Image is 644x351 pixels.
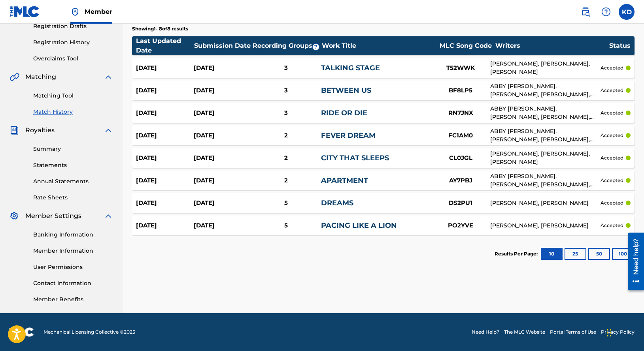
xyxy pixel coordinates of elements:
[504,328,545,336] a: The MLC Website
[472,328,499,336] a: Need Help?
[490,82,601,99] div: ABBY [PERSON_NAME], [PERSON_NAME], [PERSON_NAME], [PERSON_NAME], [PERSON_NAME]
[33,247,113,255] a: Member Information
[33,295,113,304] a: Member Benefits
[33,231,113,239] a: Banking Information
[194,86,251,95] div: [DATE]
[490,172,601,189] div: ABBY [PERSON_NAME], [PERSON_NAME], [PERSON_NAME], [PERSON_NAME]
[612,248,634,260] button: 100
[85,7,112,16] span: Member
[601,177,623,184] p: accepted
[251,221,321,230] div: 5
[601,87,623,94] p: accepted
[33,279,113,287] a: Contact Information
[601,222,623,229] p: accepted
[490,127,601,144] div: ABBY [PERSON_NAME], [PERSON_NAME], [PERSON_NAME], [PERSON_NAME]
[251,64,321,73] div: 3
[601,7,611,17] img: help
[431,131,490,140] div: FC1AM0
[194,64,251,73] div: [DATE]
[313,44,319,50] span: ?
[622,230,644,293] iframe: Resource Center
[33,145,113,153] a: Summary
[431,154,490,163] div: CL0JGL
[541,248,563,260] button: 10
[581,7,590,17] img: search
[490,60,601,76] div: [PERSON_NAME], [PERSON_NAME], [PERSON_NAME]
[431,176,490,185] div: AY7PBJ
[495,250,540,257] p: Results Per Page:
[601,154,623,161] p: accepted
[136,36,194,55] div: Last Updated Date
[33,263,113,271] a: User Permissions
[490,105,601,121] div: ABBY [PERSON_NAME], [PERSON_NAME], [PERSON_NAME], [PERSON_NAME]
[601,64,623,71] p: accepted
[33,161,113,169] a: Statements
[251,176,321,185] div: 2
[104,211,113,221] img: expand
[490,150,601,166] div: [PERSON_NAME], [PERSON_NAME], [PERSON_NAME]
[431,199,490,208] div: DS2PU1
[136,221,194,230] div: [DATE]
[132,25,188,32] p: Showing 1 - 8 of 8 results
[251,131,321,140] div: 2
[194,41,252,51] div: Submission Date
[33,54,113,63] a: Overclaims Tool
[607,321,612,345] div: Drag
[431,86,490,95] div: BF8LP5
[9,211,19,221] img: Member Settings
[194,109,251,118] div: [DATE]
[251,86,321,95] div: 3
[321,64,380,72] a: TALKING STAGE
[321,176,368,185] a: APARTMENT
[578,4,593,20] a: Public Search
[565,248,586,260] button: 25
[431,64,490,73] div: T52WWK
[252,41,322,51] div: Recording Groups
[601,132,623,139] p: accepted
[194,154,251,163] div: [DATE]
[194,176,251,185] div: [DATE]
[490,221,601,230] div: [PERSON_NAME], [PERSON_NAME]
[194,221,251,230] div: [DATE]
[431,221,490,230] div: PO2YVE
[136,109,194,118] div: [DATE]
[321,154,389,162] a: CITY THAT SLEEPS
[25,211,81,221] span: Member Settings
[321,109,367,117] a: RIDE OR DIE
[321,199,353,207] a: DREAMS
[9,72,19,82] img: Matching
[322,41,436,51] div: Work Title
[70,7,80,17] img: Top Rightsholder
[598,4,614,20] div: Help
[136,176,194,185] div: [DATE]
[194,199,251,208] div: [DATE]
[104,72,113,82] img: expand
[321,131,376,140] a: FEVER DREAM
[490,199,601,207] div: [PERSON_NAME], [PERSON_NAME]
[604,313,644,351] iframe: Chat Widget
[321,86,371,95] a: BETWEEN US
[550,328,596,336] a: Portal Terms of Use
[25,126,55,135] span: Royalties
[33,92,113,100] a: Matching Tool
[33,108,113,116] a: Match History
[136,154,194,163] div: [DATE]
[9,327,34,337] img: logo
[251,109,321,118] div: 3
[436,41,495,51] div: MLC Song Code
[601,109,623,116] p: accepted
[136,86,194,95] div: [DATE]
[43,328,135,336] span: Mechanical Licensing Collective © 2025
[9,126,19,135] img: Royalties
[33,177,113,186] a: Annual Statements
[33,22,113,30] a: Registration Drafts
[104,126,113,135] img: expand
[136,199,194,208] div: [DATE]
[251,199,321,208] div: 5
[495,41,609,51] div: Writers
[251,154,321,163] div: 2
[194,131,251,140] div: [DATE]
